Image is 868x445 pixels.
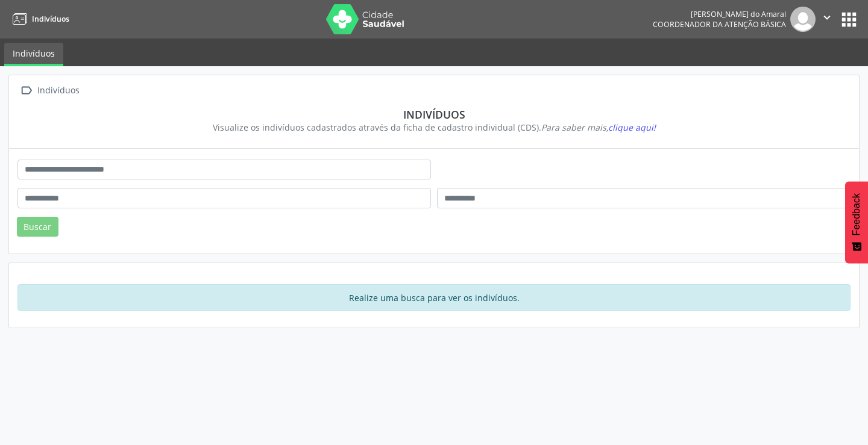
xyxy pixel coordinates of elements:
[851,193,862,235] span: Feedback
[838,9,860,30] button: apps
[17,82,81,99] a:  Indivíduos
[17,284,851,311] div: Realize uma busca para ver os indivíduos.
[17,82,35,99] i: 
[608,122,656,133] span: clique aqui!
[541,122,656,133] i: Para saber mais,
[35,82,81,99] div: Indivíduos
[790,7,816,32] img: img
[4,43,63,66] a: Indivíduos
[845,181,868,263] button: Feedback - Mostrar pesquisa
[8,9,69,29] a: Indivíduos
[32,14,69,24] span: Indivíduos
[17,217,58,237] button: Buscar
[820,11,834,24] i: 
[816,7,838,32] button: 
[653,19,786,30] span: Coordenador da Atenção Básica
[26,121,842,134] div: Visualize os indivíduos cadastrados através da ficha de cadastro individual (CDS).
[653,9,786,19] div: [PERSON_NAME] do Amaral
[26,108,842,121] div: Indivíduos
